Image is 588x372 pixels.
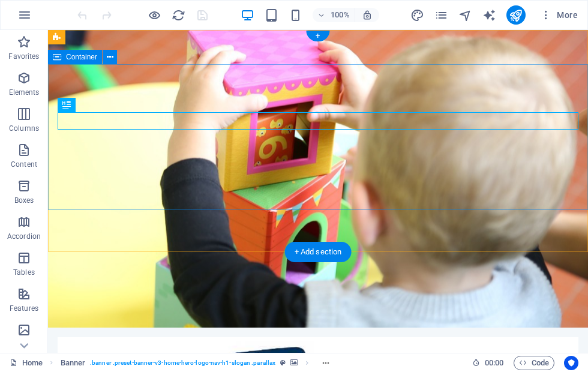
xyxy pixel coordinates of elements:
button: text_generator [482,8,497,22]
span: More [540,9,578,21]
button: Usercentrics [564,356,578,370]
i: Navigator [458,8,472,22]
button: Code [514,356,554,370]
button: pages [434,8,449,22]
button: More [535,5,583,25]
i: This element contains a background [290,359,298,366]
span: : [493,358,495,367]
p: Favorites [8,52,39,61]
i: Publish [509,8,523,22]
div: + Add section [285,242,352,262]
i: Reload page [172,8,185,22]
button: reload [171,8,185,22]
p: Features [10,304,38,313]
span: Code [519,356,549,370]
button: Click here to leave preview mode and continue editing [147,8,161,22]
p: Boxes [14,196,34,205]
span: . banner .preset-banner-v3-home-hero-logo-nav-h1-slogan .parallax [90,356,275,370]
nav: breadcrumb [61,356,336,370]
i: This element is a customizable preset [280,359,286,366]
span: 00 00 [485,356,503,370]
p: Elements [9,88,40,97]
button: publish [506,5,526,25]
span: Container [66,53,97,61]
h6: Session time [472,356,504,370]
button: design [410,8,425,22]
i: AI Writer [482,8,496,22]
p: Columns [9,124,39,133]
button: navigator [458,8,473,22]
span: Click to select. Double-click to edit [61,356,86,370]
i: On resize automatically adjust zoom level to fit chosen device. [362,10,373,20]
h6: 100% [331,8,350,22]
a: Click to cancel selection. Double-click to open Pages [10,356,43,370]
i: Design (Ctrl+Alt+Y) [410,8,424,22]
button: 100% [313,8,355,22]
p: Content [11,160,37,169]
p: Accordion [7,232,41,241]
p: Tables [13,268,35,277]
div: + [306,31,329,41]
i: Pages (Ctrl+Alt+S) [434,8,448,22]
